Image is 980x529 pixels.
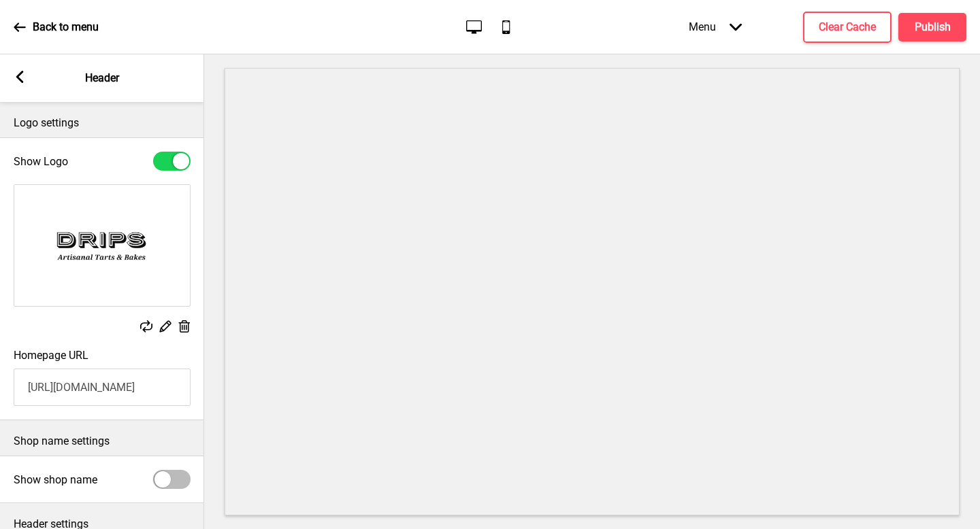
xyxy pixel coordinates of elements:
button: Publish [898,13,966,41]
img: Image [14,185,190,306]
label: Show shop name [14,473,97,486]
label: Show Logo [14,155,68,168]
div: Menu [675,7,755,47]
button: Clear Cache [803,12,892,43]
h4: Publish [915,20,951,35]
p: Header [85,71,119,86]
h4: Clear Cache [819,20,876,35]
p: Back to menu [33,20,99,35]
p: Shop name settings [14,434,191,449]
a: Back to menu [14,9,99,46]
label: Homepage URL [14,349,88,362]
p: Logo settings [14,116,191,131]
